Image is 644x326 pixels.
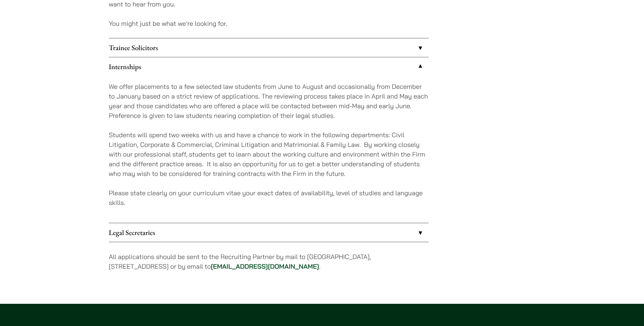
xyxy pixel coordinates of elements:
[109,82,429,120] p: We offer placements to a few selected law students from June to August and occasionally from Dece...
[109,38,429,57] a: Trainee Solicitors
[211,262,319,270] a: [EMAIL_ADDRESS][DOMAIN_NAME]
[109,252,429,271] p: All applications should be sent to the Recruiting Partner by mail to [GEOGRAPHIC_DATA], [STREET_A...
[109,57,429,76] a: Internships
[109,130,429,178] p: Students will spend two weeks with us and have a chance to work in the following departments: Civ...
[109,188,429,207] p: Please state clearly on your curriculum vitae your exact dates of availability, level of studies ...
[109,76,429,223] div: Internships
[109,223,429,242] a: Legal Secretaries
[109,19,429,28] p: You might just be what we’re looking for.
